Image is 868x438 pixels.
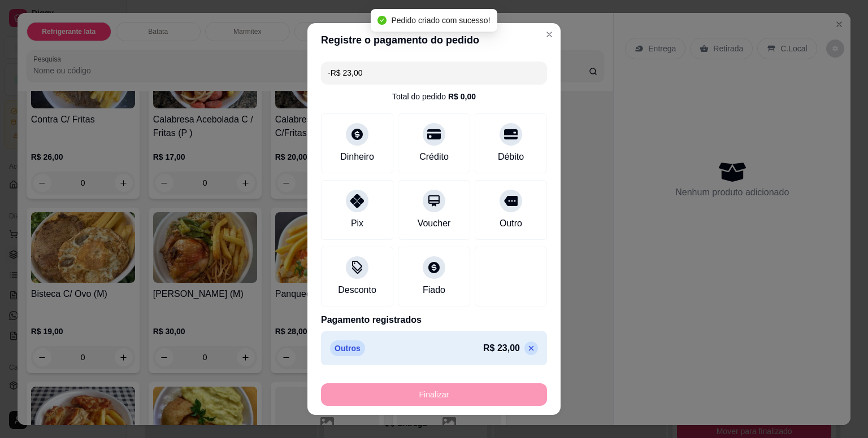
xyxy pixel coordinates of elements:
[498,150,524,164] div: Débito
[340,150,374,164] div: Dinheiro
[500,217,522,230] div: Outro
[391,16,490,25] span: Pedido criado com sucesso!
[307,23,561,57] header: Registre o pagamento do pedido
[448,91,476,102] div: R$ 0,00
[423,283,445,297] div: Fiado
[392,91,476,102] div: Total do pedido
[328,62,540,84] input: Ex.: hambúrguer de cordeiro
[338,283,376,297] div: Desconto
[418,217,451,230] div: Voucher
[330,340,365,356] p: Outros
[483,341,520,355] p: R$ 23,00
[419,150,449,164] div: Crédito
[321,313,547,327] p: Pagamento registrados
[540,25,558,43] button: Close
[351,217,363,230] div: Pix
[377,16,387,25] span: check-circle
